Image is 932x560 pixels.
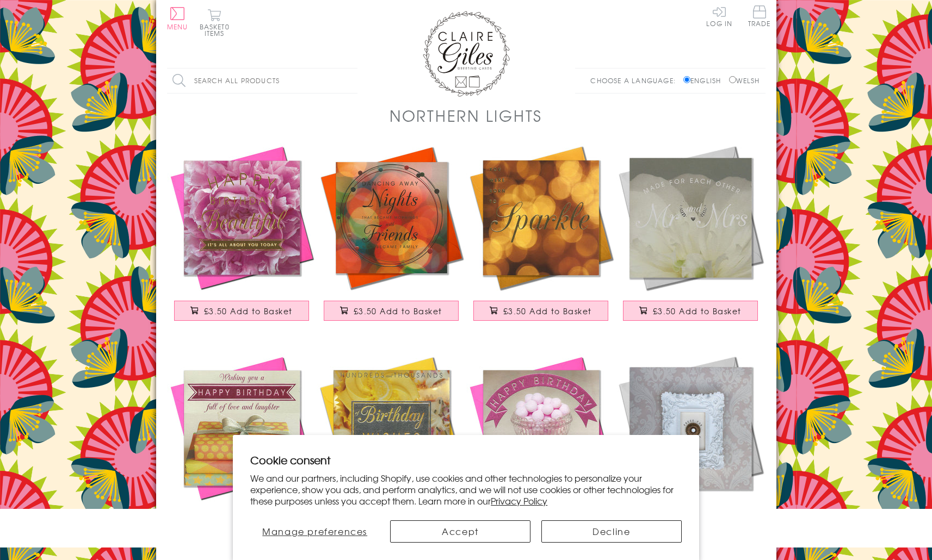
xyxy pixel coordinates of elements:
[317,353,466,542] a: Birthday Card, Yellow Cakes, Birthday Wishes, Embossed and Foiled text £3.50 Add to Basket
[541,520,682,543] button: Decline
[390,520,530,543] button: Accept
[347,69,357,93] input: Search
[205,22,230,38] span: 0 items
[466,353,616,542] a: Birthday Card, Bon Bons, Happy Birthday Sweetie!, Embossed and Foiled text £3.50 Add to Basket
[317,143,466,293] img: Birthday Card, Coloured Lights, Embossed and Foiled text
[324,301,459,321] button: £3.50 Add to Basket
[653,306,742,316] span: £3.50 Add to Basket
[167,69,357,93] input: Search all products
[683,76,690,83] input: English
[706,5,732,27] a: Log In
[729,76,736,83] input: Welsh
[616,353,766,542] a: Birthday Card, Press for Service, Champagne, Embossed and Foiled text £3.50 Add to Basket
[167,143,317,332] a: Birthday Card, Pink Peonie, Happy Birthday Beautiful, Embossed and Foiled text £3.50 Add to Basket
[262,525,367,538] span: Manage preferences
[616,143,766,332] a: Wedding Card, White Peonie, Mr and Mrs , Embossed and Foiled text £3.50 Add to Basket
[616,353,766,503] img: Birthday Card, Press for Service, Champagne, Embossed and Foiled text
[748,5,771,27] span: Trade
[317,143,466,332] a: Birthday Card, Coloured Lights, Embossed and Foiled text £3.50 Add to Basket
[354,306,442,316] span: £3.50 Add to Basket
[466,143,616,293] img: Birthday Card, Golden Lights, You were Born To Sparkle, Embossed and Foiled text
[616,143,766,293] img: Wedding Card, White Peonie, Mr and Mrs , Embossed and Foiled text
[729,76,760,85] label: Welsh
[590,76,681,85] p: Choose a language:
[748,5,771,29] a: Trade
[250,452,682,468] h2: Cookie consent
[491,494,547,507] a: Privacy Policy
[683,76,726,85] label: English
[167,353,317,503] img: Birthday Card, Presents, Love and Laughter, Embossed and Foiled text
[466,353,616,503] img: Birthday Card, Bon Bons, Happy Birthday Sweetie!, Embossed and Foiled text
[200,9,230,36] button: Basket0 items
[250,472,682,506] p: We and our partners, including Shopify, use cookies and other technologies to personalize your ex...
[167,353,317,542] a: Birthday Card, Presents, Love and Laughter, Embossed and Foiled text £3.50 Add to Basket
[423,11,510,97] img: Claire Giles Greetings Cards
[317,353,466,503] img: Birthday Card, Yellow Cakes, Birthday Wishes, Embossed and Foiled text
[204,306,293,316] span: £3.50 Add to Basket
[503,306,592,316] span: £3.50 Add to Basket
[473,301,608,321] button: £3.50 Add to Basket
[167,143,317,293] img: Birthday Card, Pink Peonie, Happy Birthday Beautiful, Embossed and Foiled text
[250,520,379,543] button: Manage preferences
[174,301,309,321] button: £3.50 Add to Basket
[466,143,616,332] a: Birthday Card, Golden Lights, You were Born To Sparkle, Embossed and Foiled text £3.50 Add to Basket
[167,22,188,32] span: Menu
[167,7,188,30] button: Menu
[623,301,758,321] button: £3.50 Add to Basket
[390,104,542,127] h1: Northern Lights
